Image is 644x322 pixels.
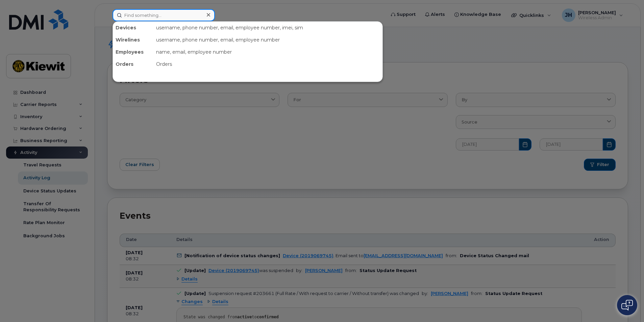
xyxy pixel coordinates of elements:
[153,46,382,58] div: name, email, employee number
[621,300,633,311] img: Open chat
[153,22,382,34] div: username, phone number, email, employee number, imei, sim
[113,22,153,34] div: Devices
[113,46,153,58] div: Employees
[153,58,382,70] div: Orders
[113,34,153,46] div: Wirelines
[113,58,153,70] div: Orders
[153,34,382,46] div: username, phone number, email, employee number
